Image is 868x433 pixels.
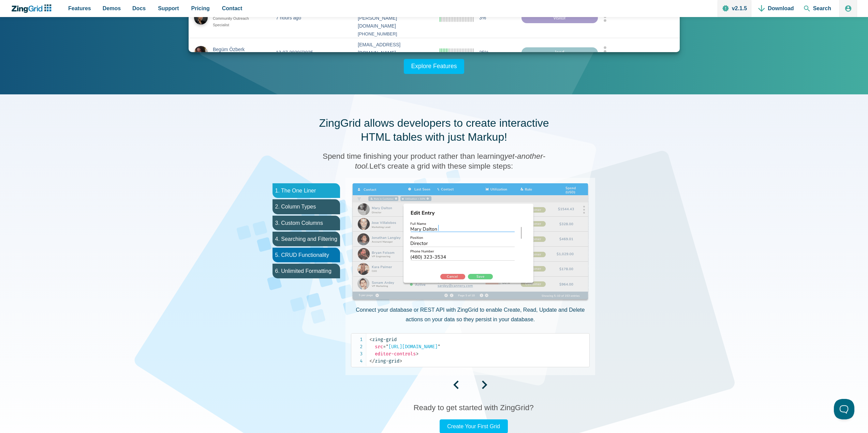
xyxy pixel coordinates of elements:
h2: ZingGrid allows developers to create interactive HTML tables with just Markup! [315,116,554,144]
p: Connect your database or REST API with ZingGrid to enable Create, Read, Update and Delete actions... [351,305,590,324]
span: Docs [132,4,146,13]
div: [PHONE_NUMBER] [358,30,429,38]
span: Support [158,4,179,13]
div: lead [521,47,598,58]
span: < [369,337,372,342]
span: > [416,351,418,357]
li: 6. Unlimited Formatting [273,264,340,278]
a: Explore Features [404,59,465,74]
span: editor-controls [375,351,416,357]
span: 3% [479,14,486,22]
span: zing-grid [369,337,397,342]
span: Demos [103,4,121,13]
span: > [399,358,402,364]
span: Pricing [191,4,210,13]
li: 1. The One Liner [273,183,340,198]
div: visitor [521,12,598,23]
span: Features [68,4,91,13]
span: src [375,344,383,350]
span: " [386,344,388,350]
span: zing-grid [369,358,399,364]
span: " [438,344,440,350]
div: 13.07.2020//2025 [276,49,313,57]
h3: Spend time finishing your product rather than learning Let's create a grid with these simple steps: [315,151,554,171]
div: Begüm Özberk [213,45,258,53]
li: 2. Column Types [273,199,340,214]
div: Community Outreach Specialist [213,15,258,28]
li: 4. Searching and Filtering [273,232,340,246]
a: ZingChart Logo. Click to return to the homepage [11,4,55,13]
h3: Ready to get started with ZingGrid? [413,403,533,413]
span: [URL][DOMAIN_NAME] [383,344,440,350]
li: 3. Custom Columns [273,216,340,230]
iframe: Toggle Customer Support [834,399,854,419]
span: </ [369,358,375,364]
div: 7 hours ago [276,14,301,22]
li: 5. CRUD Functionality [273,248,340,262]
span: = [383,344,386,350]
div: [EMAIL_ADDRESS][DOMAIN_NAME] [358,41,429,57]
span: 25% [479,49,489,57]
span: Contact [222,4,242,13]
